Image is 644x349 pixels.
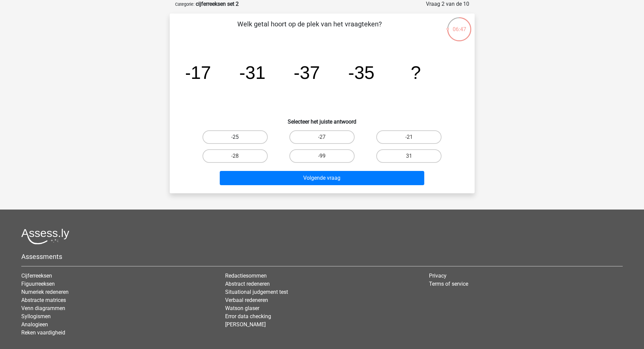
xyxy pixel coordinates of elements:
[21,297,66,303] a: Abstracte matrices
[225,313,271,320] a: Error data checking
[289,130,355,144] label: -27
[181,113,464,125] h6: Selecteer het juiste antwoord
[239,62,265,83] tspan: -31
[202,149,268,163] label: -28
[181,19,438,39] p: Welk getal hoort op de plek van het vraagteken?
[225,297,268,303] a: Verbaal redeneren
[225,272,267,279] a: Redactiesommen
[225,289,288,295] a: Situational judgement test
[220,171,424,185] button: Volgende vraag
[21,281,55,287] a: Figuurreeksen
[202,130,268,144] label: -25
[376,130,442,144] label: -21
[429,281,468,287] a: Terms of service
[411,62,421,83] tspan: ?
[175,2,194,7] small: Categorie:
[225,281,270,287] a: Abstract redeneren
[21,272,52,279] a: Cijferreeksen
[225,305,259,311] a: Watson glaser
[376,149,442,163] label: 31
[21,289,69,295] a: Numeriek redeneren
[348,62,375,83] tspan: -35
[21,321,48,328] a: Analogieen
[429,272,447,279] a: Privacy
[289,149,355,163] label: -99
[447,17,472,34] div: 06:47
[21,305,65,311] a: Venn diagrammen
[21,228,69,244] img: Assessly logo
[293,62,320,83] tspan: -37
[21,313,51,320] a: Syllogismen
[21,329,65,336] a: Reken vaardigheid
[185,62,211,83] tspan: -17
[196,1,239,7] strong: cijferreeksen set 2
[225,321,266,328] a: [PERSON_NAME]
[21,253,623,261] h5: Assessments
